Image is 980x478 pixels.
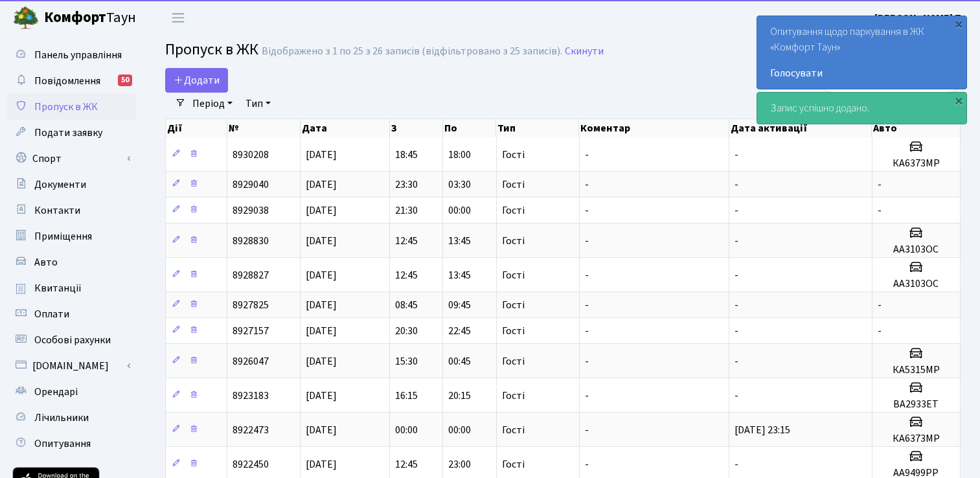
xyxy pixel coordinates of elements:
[34,48,122,62] span: Панель управління
[306,324,337,338] span: [DATE]
[44,7,106,28] b: Комфорт
[878,298,882,312] span: -
[165,38,258,61] span: Пропуск в ЖК
[448,203,471,218] span: 00:00
[34,437,91,451] span: Опитування
[585,298,589,312] span: -
[502,391,525,401] span: Гості
[233,298,269,312] span: 8927825
[6,42,136,68] a: Панель управління
[34,177,86,192] span: Документи
[6,301,136,327] a: Оплати
[735,457,738,472] span: -
[162,7,194,28] button: Переключити навігацію
[306,148,337,162] span: [DATE]
[448,354,471,369] span: 00:45
[502,459,525,470] span: Гості
[735,268,738,282] span: -
[6,198,136,223] a: Контакти
[585,324,589,338] span: -
[233,203,269,218] span: 8929038
[502,179,525,190] span: Гості
[240,93,276,115] a: Тип
[306,423,337,437] span: [DATE]
[585,203,589,218] span: -
[878,364,955,376] h5: КА5315МР
[878,324,882,338] span: -
[502,205,525,216] span: Гості
[585,457,589,472] span: -
[585,177,589,192] span: -
[874,10,964,26] a: [PERSON_NAME] П.
[262,45,562,58] div: Відображено з 1 по 25 з 26 записів (відфільтровано з 25 записів).
[34,126,102,140] span: Подати заявку
[233,354,269,369] span: 8926047
[395,354,418,369] span: 15:30
[227,119,301,137] th: №
[6,249,136,275] a: Авто
[13,5,39,31] img: logo.png
[233,389,269,403] span: 8923183
[306,177,337,192] span: [DATE]
[395,203,418,218] span: 21:30
[34,203,80,218] span: Контакти
[448,423,471,437] span: 00:00
[448,298,471,312] span: 09:45
[448,148,471,162] span: 18:00
[502,150,525,160] span: Гості
[952,17,965,30] div: ×
[395,148,418,162] span: 18:45
[34,100,98,114] span: Пропуск в ЖК
[878,177,882,192] span: -
[306,457,337,472] span: [DATE]
[166,119,227,137] th: Дії
[735,234,738,248] span: -
[6,379,136,405] a: Орендарі
[34,333,111,347] span: Особові рахунки
[6,68,136,94] a: Повідомлення50
[735,423,790,437] span: [DATE] 23:15
[390,119,443,137] th: З
[233,324,269,338] span: 8927157
[448,177,471,192] span: 03:30
[395,389,418,403] span: 16:15
[6,327,136,353] a: Особові рахунки
[502,270,525,280] span: Гості
[878,203,882,218] span: -
[6,353,136,379] a: [DOMAIN_NAME]
[6,223,136,249] a: Приміщення
[187,93,238,115] a: Період
[233,148,269,162] span: 8930208
[579,119,729,137] th: Коментар
[395,268,418,282] span: 12:45
[757,16,966,89] div: Опитування щодо паркування в ЖК «Комфорт Таун»
[502,326,525,336] span: Гості
[585,389,589,403] span: -
[735,324,738,338] span: -
[565,45,604,58] a: Скинути
[496,119,579,137] th: Тип
[585,423,589,437] span: -
[585,234,589,248] span: -
[6,94,136,120] a: Пропуск в ЖК
[770,65,953,81] a: Голосувати
[34,255,58,269] span: Авто
[874,11,964,25] b: [PERSON_NAME] П.
[395,177,418,192] span: 23:30
[118,74,132,86] div: 50
[878,157,955,170] h5: КА6373МР
[34,281,82,295] span: Квитанції
[34,307,69,321] span: Оплати
[34,385,78,399] span: Орендарі
[233,423,269,437] span: 8922473
[735,177,738,192] span: -
[395,457,418,472] span: 12:45
[306,268,337,282] span: [DATE]
[6,431,136,457] a: Опитування
[735,148,738,162] span: -
[952,94,965,107] div: ×
[502,236,525,246] span: Гості
[395,423,418,437] span: 00:00
[443,119,496,137] th: По
[878,244,955,256] h5: АА3103ОС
